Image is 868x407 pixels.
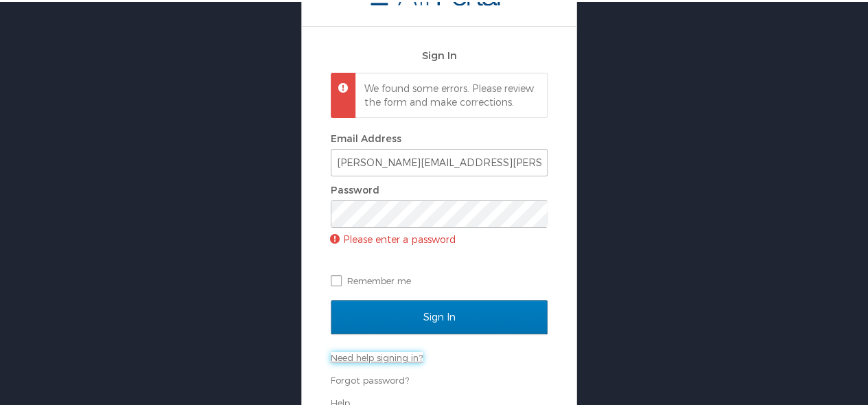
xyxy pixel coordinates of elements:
input: Sign In [331,298,548,332]
label: Password [331,182,379,194]
p: Please enter a password [331,226,548,248]
h2: Sign In [331,45,548,61]
a: Forgot password? [331,373,409,384]
label: Remember me [331,268,548,289]
a: Help [331,395,350,406]
p: We found some errors. Please review the form and make corrections. [364,80,535,106]
label: Email Address [331,130,401,142]
a: Need help signing in? [331,350,423,361]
